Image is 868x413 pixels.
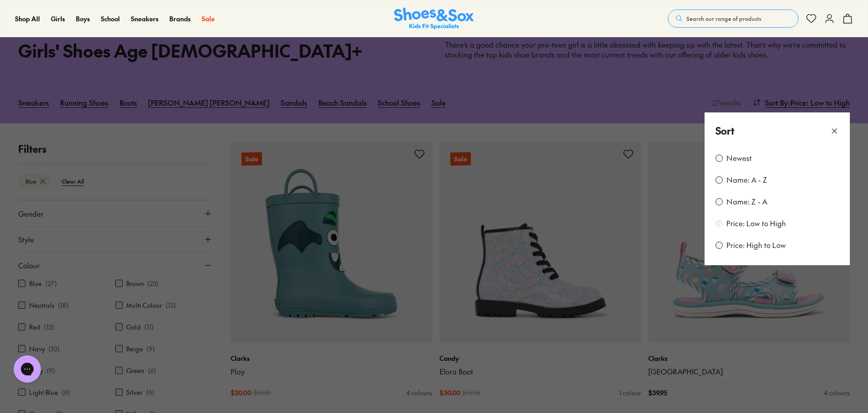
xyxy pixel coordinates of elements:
[668,10,799,28] button: Search our range of products
[202,14,215,24] a: Sale
[394,8,474,30] a: Shoes & Sox
[101,14,120,24] a: School
[51,14,65,23] span: Girls
[726,240,786,250] label: Price: High to Low
[169,14,191,24] a: Brands
[686,15,761,23] span: Search our range of products
[131,14,158,23] span: Sneakers
[715,123,735,138] p: Sort
[15,14,40,23] span: Shop All
[76,14,90,23] span: Boys
[726,219,786,228] label: Price: Low to High
[726,153,752,163] label: Newest
[131,14,158,24] a: Sneakers
[394,8,474,30] img: SNS_Logo_Responsive.svg
[726,175,767,185] label: Name: A - Z
[726,197,767,207] label: Name: Z - A
[15,14,40,24] a: Shop All
[9,352,45,386] iframe: Gorgias live chat messenger
[169,14,191,23] span: Brands
[101,14,120,23] span: School
[202,14,215,23] span: Sale
[51,14,65,24] a: Girls
[76,14,90,24] a: Boys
